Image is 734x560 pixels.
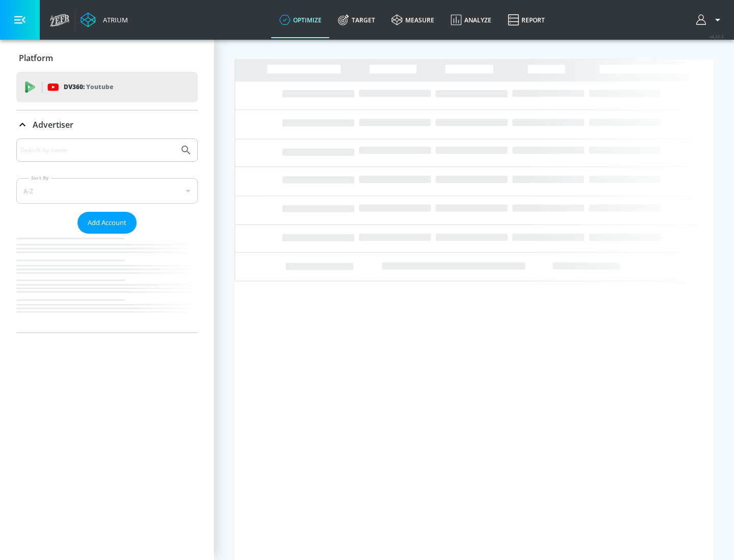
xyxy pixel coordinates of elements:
[16,138,198,332] div: Advertiser
[500,2,553,38] a: Report
[64,81,113,93] p: DV360:
[16,44,198,72] div: Platform
[383,2,442,38] a: measure
[33,119,73,130] p: Advertiser
[19,52,53,64] p: Platform
[81,12,128,27] a: Atrium
[271,2,330,38] a: optimize
[16,72,198,102] div: DV360: Youtube
[16,110,198,139] div: Advertiser
[20,144,175,157] input: Search by name
[442,2,500,38] a: Analyze
[16,234,198,332] nav: list of Advertiser
[99,15,128,24] div: Atrium
[710,34,724,39] span: v 4.22.2
[16,178,198,204] div: A-Z
[77,212,137,234] button: Add Account
[86,81,113,92] p: Youtube
[330,2,383,38] a: Target
[29,175,51,181] label: Sort By
[88,217,126,229] span: Add Account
